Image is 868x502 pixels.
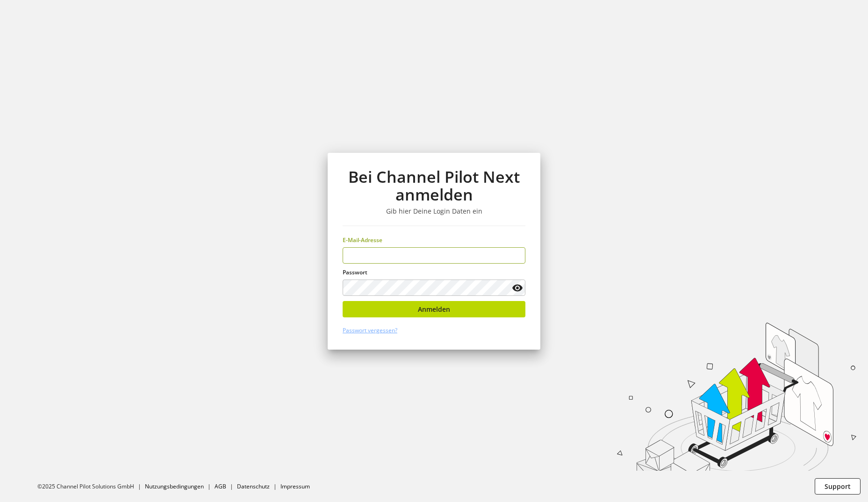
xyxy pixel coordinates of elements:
a: Passwort vergessen? [343,326,397,334]
button: Anmelden [343,301,525,317]
a: Datenschutz [237,482,270,490]
span: Passwort [343,268,367,276]
a: Impressum [280,482,310,490]
li: ©2025 Channel Pilot Solutions GmbH [37,482,145,491]
button: Support [815,478,861,495]
h1: Bei Channel Pilot Next anmelden [343,168,525,204]
a: AGB [215,482,226,490]
span: Anmelden [418,304,450,314]
a: Nutzungsbedingungen [145,482,204,490]
span: E-Mail-Adresse [343,236,382,244]
span: Support [825,481,851,491]
h3: Gib hier Deine Login Daten ein [343,207,525,215]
